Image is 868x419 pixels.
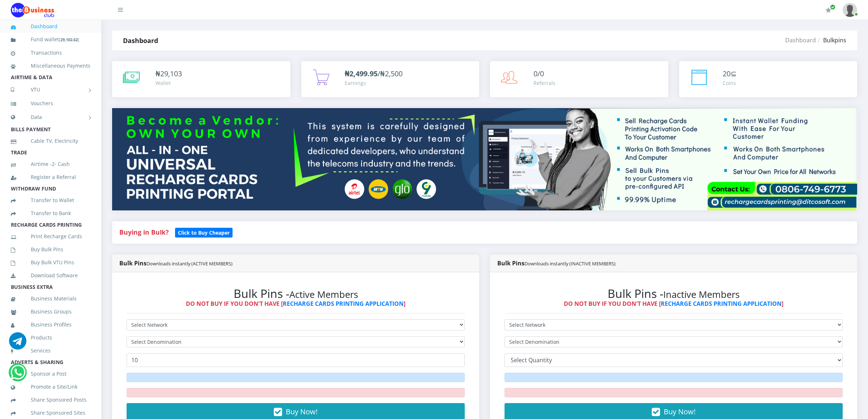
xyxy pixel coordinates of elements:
[497,259,616,267] strong: Bulk Pins
[11,18,90,35] a: Dashboard
[11,133,90,149] a: Cable TV, Electricity
[11,205,90,222] a: Transfer to Bank
[59,37,79,42] small: [ ]
[156,79,182,87] div: Wallet
[843,3,857,17] img: User
[10,369,25,381] a: Chat for support
[11,365,90,382] a: Sponsor a Post
[826,7,831,13] i: Renew/Upgrade Subscription
[11,392,90,408] a: Share Sponsored Posts
[11,241,90,258] a: Buy Bulk Pins
[723,68,737,79] div: ⊆
[345,69,403,78] span: /₦2,500
[127,353,465,367] input: Enter Quantity
[490,61,668,97] a: 0/0 Referrals
[723,79,737,87] div: Coins
[524,260,616,267] small: Downloads instantly (INACTIVE MEMBERS)
[127,287,465,300] h2: Bulk Pins -
[11,316,90,333] a: Business Profiles
[146,260,233,267] small: Downloads instantly (ACTIVE MEMBERS)
[156,68,182,79] div: ₦
[345,69,378,78] b: ₦2,499.95
[119,259,233,267] strong: Bulk Pins
[11,57,90,74] a: Miscellaneous Payments
[11,81,90,99] a: VTU
[301,61,480,97] a: ₦2,499.95/₦2,500 Earnings
[830,4,835,10] span: Renew/Upgrade Subscription
[564,300,783,308] strong: DO NOT BUY IF YOU DON'T HAVE [ ]
[11,192,90,209] a: Transfer to Wallet
[785,36,816,44] a: Dashboard
[11,267,90,284] a: Download Software
[11,31,90,48] a: Fund wallet[29,102.62]
[11,290,90,307] a: Business Materials
[11,342,90,359] a: Services
[186,300,405,308] strong: DO NOT BUY IF YOU DON'T HAVE [ ]
[119,228,169,236] strong: Buying in Bulk?
[178,229,230,236] b: Click to Buy Cheaper
[112,61,290,97] a: ₦29,103 Wallet
[11,228,90,245] a: Print Recharge Cards
[11,95,90,112] a: Vouchers
[11,108,90,126] a: Data
[60,37,78,42] b: 29,102.62
[11,379,90,395] a: Promote a Site/Link
[505,287,843,300] h2: Bulk Pins -
[533,79,556,87] div: Referrals
[11,329,90,346] a: Products
[816,36,846,44] li: Bulkpins
[175,228,233,236] a: Click to Buy Cheaper
[11,156,90,172] a: Airtime -2- Cash
[11,169,90,185] a: Register a Referral
[661,300,782,308] a: RECHARGE CARDS PRINTING APPLICATION
[9,338,26,350] a: Chat for support
[112,108,857,210] img: multitenant_rcp.png
[11,303,90,320] a: Business Groups
[11,44,90,61] a: Transactions
[11,254,90,271] a: Buy Bulk VTU Pins
[533,69,544,78] span: 0/0
[283,300,404,308] a: RECHARGE CARDS PRINTING APPLICATION
[160,69,182,78] span: 29,103
[289,288,358,301] small: Active Members
[723,69,731,78] span: 20
[123,36,158,45] strong: Dashboard
[286,407,318,416] span: Buy Now!
[11,3,54,17] img: Logo
[345,79,403,87] div: Earnings
[664,407,695,416] span: Buy Now!
[663,288,740,301] small: Inactive Members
